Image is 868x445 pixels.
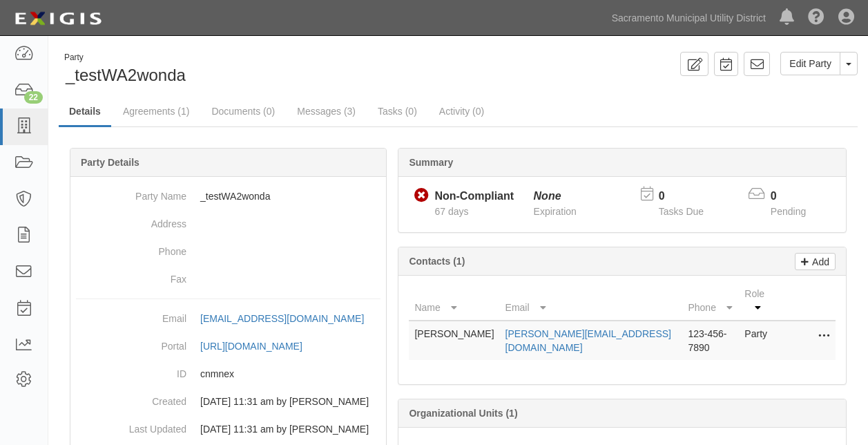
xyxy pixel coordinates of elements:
i: Non-Compliant [414,189,429,203]
i: None [534,190,561,202]
a: [PERSON_NAME][EMAIL_ADDRESS][DOMAIN_NAME] [505,328,671,353]
div: Party [64,52,186,64]
img: logo-5460c22ac91f19d4615b14bd174203de0afe785f0fc80cf4dbbc73dc1793850b.png [10,6,106,31]
div: Non-Compliant [434,189,514,205]
b: Contacts (1) [409,256,465,267]
a: [EMAIL_ADDRESS][DOMAIN_NAME] [200,313,379,324]
i: Help Center - Complianz [808,10,824,26]
p: 0 [659,189,721,205]
td: 123-456-7890 [682,321,739,360]
th: Email [500,281,683,321]
td: Party [739,321,780,360]
th: Role [739,281,780,321]
dt: Email [76,305,186,325]
dd: 07/18/2025 11:31 am by Wonda Arbedul [76,415,380,443]
div: [EMAIL_ADDRESS][DOMAIN_NAME] [200,312,364,325]
td: [PERSON_NAME] [409,321,499,360]
dt: Portal [76,332,186,353]
dt: ID [76,360,186,381]
dd: cnmnex [76,360,380,388]
span: Expiration [534,206,577,217]
a: Agreements (1) [113,97,200,125]
dt: Last Updated [76,415,186,436]
dt: Fax [76,265,186,286]
p: Add [809,254,829,269]
p: 0 [771,189,823,205]
dt: Address [76,210,186,231]
a: Tasks (0) [367,97,427,125]
th: Name [409,281,499,321]
a: Messages (3) [287,97,366,125]
a: Sacramento Municipal Utility District [605,4,773,32]
dt: Party Name [76,182,186,203]
dd: 07/18/2025 11:31 am by Wonda Arbedul [76,388,380,415]
div: 22 [24,91,43,104]
b: Party Details [81,157,139,168]
a: Details [59,97,111,127]
a: Activity (0) [429,97,494,125]
th: Phone [682,281,739,321]
a: Add [795,253,836,270]
span: Tasks Due [659,206,704,217]
span: _testWA2wonda [66,66,186,84]
a: Documents (0) [201,97,285,125]
a: Edit Party [780,52,840,75]
b: Organizational Units (1) [409,408,517,419]
b: Summary [409,157,453,168]
dt: Phone [76,238,186,258]
span: Pending [771,206,806,217]
a: [URL][DOMAIN_NAME] [200,341,318,352]
span: Since 07/18/2025 [434,206,468,217]
dt: Created [76,388,186,408]
div: _testWA2wonda [59,52,448,87]
dd: _testWA2wonda [76,182,380,210]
